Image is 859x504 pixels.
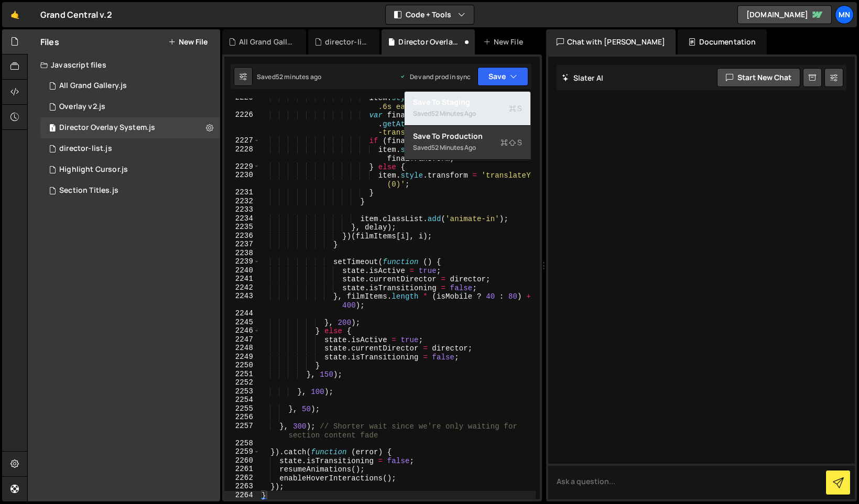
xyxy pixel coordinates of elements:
span: S [509,103,522,114]
div: 2234 [224,214,260,223]
div: 2230 [224,171,260,188]
div: 2259 [224,447,260,456]
div: 2233 [224,205,260,214]
div: 2243 [224,292,260,309]
div: 15298/40223.js [40,180,220,201]
div: 2241 [224,275,260,283]
div: Director Overlay System.js [59,123,155,133]
h2: Slater AI [562,73,604,83]
div: Javascript files [28,54,220,75]
div: 2242 [224,283,260,292]
div: 15298/43117.js [40,159,220,180]
div: 2252 [224,378,260,387]
a: 🤙 [2,2,28,27]
div: 2231 [224,188,260,197]
div: 2236 [224,232,260,240]
h2: Files [40,36,59,48]
div: 2229 [224,162,260,171]
button: Start new chat [717,68,800,87]
div: 52 minutes ago [431,143,476,152]
button: Save to StagingS Saved52 minutes ago [405,92,530,126]
button: New File [168,38,208,46]
div: Documentation [678,29,766,54]
button: Save [477,67,528,86]
div: Save to Staging [413,97,522,107]
div: 2228 [224,145,260,162]
div: Grand Central v.2 [40,8,112,21]
div: director-list.js [59,144,112,154]
div: 15298/40379.js [40,138,220,159]
div: 2238 [224,249,260,258]
div: 2255 [224,404,260,413]
div: 15298/45944.js [40,96,220,117]
span: 1 [49,125,56,133]
div: Highlight Cursor.js [59,165,128,174]
div: 2226 [224,111,260,137]
span: S [501,137,522,148]
a: MN [835,5,854,24]
div: 2254 [224,396,260,404]
div: Saved [413,107,522,120]
div: Chat with [PERSON_NAME] [546,29,676,54]
div: 2225 [224,93,260,111]
div: 15298/42891.js [40,117,220,138]
div: 2257 [224,422,260,439]
div: 52 minutes ago [276,72,321,81]
div: All Grand Gallery.js [59,81,127,91]
div: 2251 [224,370,260,379]
div: 2249 [224,353,260,361]
div: 2263 [224,482,260,491]
div: 15298/43578.js [40,75,220,96]
div: Save to Production [413,131,522,141]
div: Section Titles.js [59,186,118,195]
div: Director Overlay System.js [398,37,462,47]
div: 2227 [224,136,260,145]
div: Saved [413,141,522,154]
div: 52 minutes ago [431,109,476,118]
div: 2261 [224,465,260,474]
div: New File [483,37,527,47]
div: 2264 [224,491,260,500]
div: Saved [257,72,321,81]
div: 2239 [224,257,260,266]
div: director-list.js [325,37,367,47]
div: 2240 [224,266,260,275]
div: 2237 [224,240,260,249]
div: 2247 [224,335,260,344]
div: 2262 [224,474,260,483]
div: 2235 [224,223,260,232]
div: 2232 [224,197,260,206]
div: 2253 [224,387,260,396]
div: 2248 [224,344,260,353]
button: Code + Tools [386,5,474,24]
a: [DOMAIN_NAME] [737,5,832,24]
div: Dev and prod in sync [399,72,471,81]
div: All Grand Gallery.js [239,37,293,47]
div: 2245 [224,318,260,327]
div: 2244 [224,309,260,318]
button: Save to ProductionS Saved52 minutes ago [405,126,530,160]
div: 2256 [224,413,260,422]
div: Overlay v2.js [59,102,105,112]
div: 2250 [224,361,260,370]
div: 2258 [224,439,260,448]
div: 2246 [224,326,260,335]
div: 2260 [224,456,260,465]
